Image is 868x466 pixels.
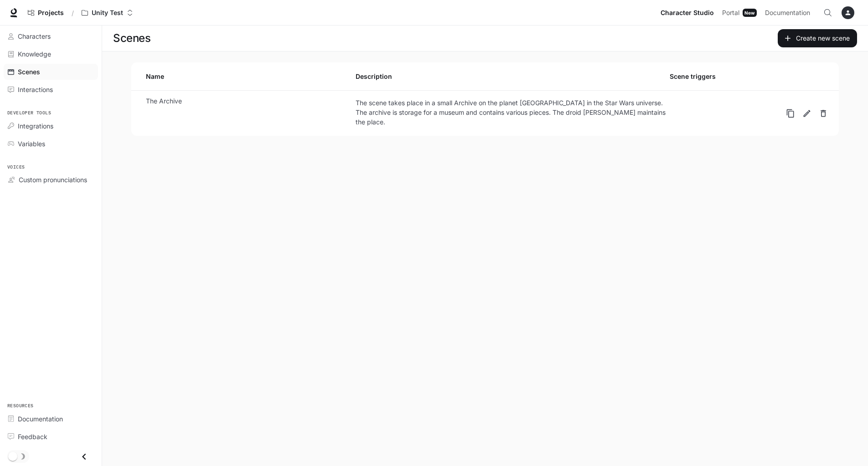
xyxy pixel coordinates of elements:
[24,4,68,22] a: Go to projects
[761,4,817,22] a: Documentation
[77,4,137,22] button: Open workspace menu
[356,98,670,127] div: The scene takes place in a small Archive on the planet [GEOGRAPHIC_DATA] in the Star Wars univers...
[4,64,98,80] a: Scenes
[74,447,94,466] button: Close drawer
[718,4,760,22] a: PortalNew
[743,9,757,17] div: New
[4,411,98,427] a: Documentation
[657,4,718,22] a: Character Studio
[4,46,98,62] a: Knowledge
[8,451,17,461] span: Dark mode toggle
[18,49,51,59] span: Knowledge
[722,7,739,19] span: Portal
[778,29,857,47] a: Create new scene
[18,85,53,94] span: Interactions
[4,136,98,152] a: Variables
[815,105,832,122] button: Delete scene
[799,105,815,122] a: Edit scene
[4,429,98,445] a: Feedback
[18,121,53,131] span: Integrations
[38,9,64,17] span: Projects
[18,139,45,149] span: Variables
[18,432,47,441] span: Feedback
[113,29,150,47] h1: Scenes
[4,82,98,97] a: Interactions
[4,172,98,188] a: Custom pronunciations
[139,94,782,132] a: The ArchiveThe scene takes place in a small Archive on the planet [GEOGRAPHIC_DATA] in the Star W...
[92,9,123,17] p: Unity Test
[146,98,182,104] p: The Archive
[765,7,810,19] span: Documentation
[4,118,98,134] a: Integrations
[782,105,799,122] button: Copy machine readable id for integration
[819,4,837,22] button: Open Command Menu
[18,67,40,77] span: Scenes
[18,414,63,424] span: Documentation
[18,31,51,41] span: Characters
[68,8,77,18] div: /
[19,175,87,184] span: Custom pronunciations
[4,28,98,44] a: Characters
[661,7,714,19] span: Character Studio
